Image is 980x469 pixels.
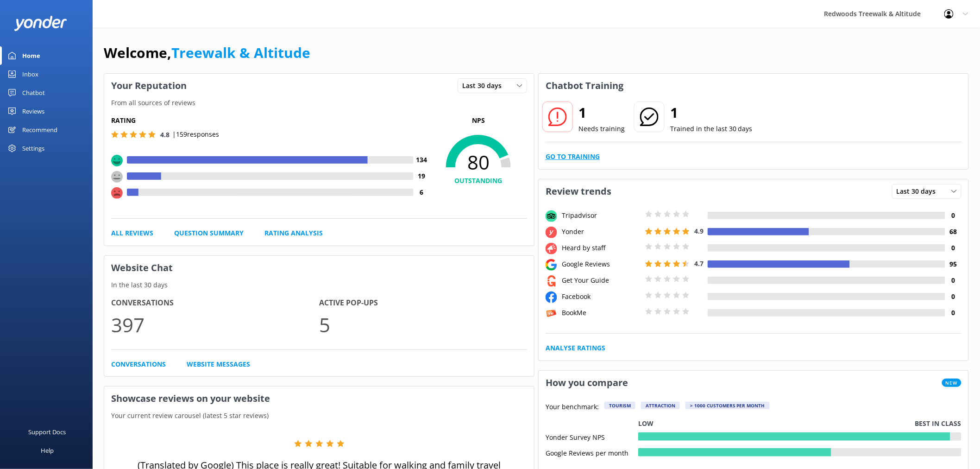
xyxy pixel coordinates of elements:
div: Heard by staff [559,243,643,253]
div: > 1000 customers per month [685,402,770,409]
div: BookMe [559,308,643,318]
h4: 0 [945,308,961,318]
p: In the last 30 days [104,280,534,290]
h4: 0 [945,275,961,285]
div: Yonder Survey NPS [546,432,638,441]
p: 397 [111,309,319,340]
a: All Reviews [111,228,153,238]
div: Inbox [22,65,38,83]
div: Reviews [22,102,44,120]
p: Low [638,418,653,429]
div: Tripadvisor [559,210,643,221]
div: Help [41,441,54,460]
h4: 0 [945,292,961,302]
div: Tourism [604,402,635,409]
h1: Welcome, [104,42,310,64]
a: Go to Training [546,152,600,162]
span: 80 [430,151,527,174]
p: Best in class [915,418,961,429]
div: Home [22,46,40,65]
h4: 134 [414,155,430,165]
a: Question Summary [174,228,244,238]
div: Get Your Guide [559,275,643,285]
h2: 1 [670,101,753,124]
p: | 159 responses [172,129,219,139]
a: Treewalk & Altitude [171,43,310,62]
span: 4.7 [694,259,704,268]
h3: Showcase reviews on your website [104,387,534,411]
div: Attraction [641,402,680,409]
div: Facebook [559,292,643,302]
p: 5 [319,309,527,340]
h4: 95 [945,259,961,269]
h3: Review trends [539,179,618,203]
p: From all sources of reviews [104,98,534,108]
p: Your current review carousel (latest 5 star reviews) [104,411,534,421]
span: Last 30 days [462,81,507,91]
h3: Your Reputation [104,74,194,98]
h5: Rating [111,115,430,126]
a: Analyse Ratings [546,343,605,353]
h3: Website Chat [104,256,534,280]
h4: 0 [945,243,961,253]
a: Rating Analysis [264,228,323,238]
div: Settings [22,139,44,158]
div: Recommend [22,120,57,139]
p: Needs training [578,124,625,134]
span: New [942,379,961,387]
h4: 19 [414,171,430,181]
h4: 6 [414,187,430,197]
h3: How you compare [539,371,635,395]
h2: 1 [578,101,625,124]
span: Last 30 days [897,186,942,196]
span: 4.8 [160,130,170,139]
a: Website Messages [187,359,250,369]
div: Chatbot [22,83,45,102]
h4: OUTSTANDING [430,176,527,186]
div: Yonder [559,227,643,237]
h4: Active Pop-ups [319,297,527,309]
p: NPS [430,115,527,126]
div: Google Reviews [559,259,643,269]
div: Support Docs [29,423,66,441]
h4: Conversations [111,297,319,309]
img: yonder-white-logo.png [14,16,67,31]
span: 4.9 [694,227,704,235]
div: Google Reviews per month [546,448,638,456]
h4: 0 [945,210,961,221]
h4: 68 [945,227,961,237]
p: Trained in the last 30 days [670,124,753,134]
h3: Chatbot Training [539,74,630,98]
p: Your benchmark: [546,402,599,413]
a: Conversations [111,359,166,369]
